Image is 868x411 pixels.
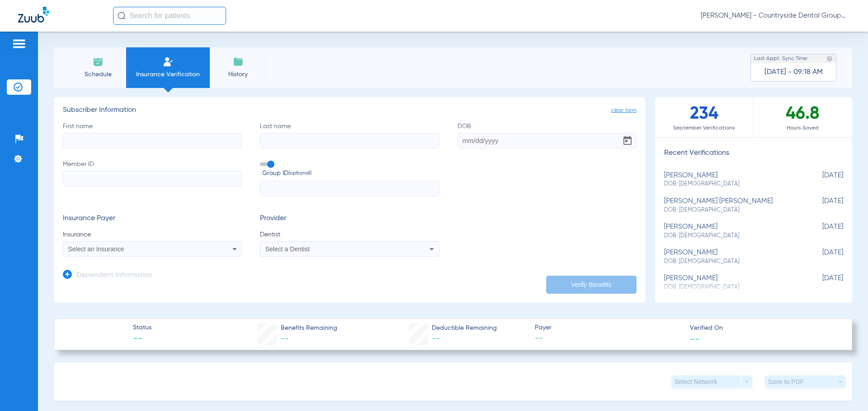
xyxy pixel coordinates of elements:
input: Last name [260,133,439,148]
span: Schedule [76,70,119,79]
h3: Dependent Information [76,271,152,280]
span: [DATE] [798,274,843,291]
span: Select an Insurance [68,245,124,253]
span: Payer [535,323,682,332]
span: Benefits Remaining [281,323,337,333]
div: [PERSON_NAME] [664,274,798,291]
div: 234 [655,97,754,137]
img: History [233,56,244,67]
span: Insurance Verification [133,70,203,79]
img: Search Icon [118,12,126,20]
img: Schedule [93,56,104,67]
span: DOB: [DEMOGRAPHIC_DATA] [664,206,798,214]
img: Zuub Logo [18,7,49,23]
label: Last name [260,122,439,148]
label: First name [63,122,242,148]
span: Hours Saved [754,124,852,133]
span: -- [281,335,289,343]
span: DOB: [DEMOGRAPHIC_DATA] [664,258,798,266]
input: DOBOpen calendar [458,133,637,148]
div: [PERSON_NAME] [PERSON_NAME] [664,197,798,214]
span: [DATE] [798,171,843,188]
span: -- [690,334,700,343]
span: [DATE] [798,249,843,265]
span: Last Appt. Sync Time: [754,54,808,63]
span: Deductible Remaining [432,323,497,333]
span: [DATE] [798,223,843,240]
input: Search for patients [113,7,226,25]
h3: Provider [260,214,439,223]
span: [DATE] [798,197,843,214]
div: [PERSON_NAME] [664,223,798,240]
small: (optional) [288,169,311,178]
button: Open calendar [618,132,637,150]
span: Status [133,323,151,332]
span: Dentist [260,230,439,239]
input: First name [63,133,242,148]
img: last sync help info [826,55,833,62]
span: September Verifications [655,124,753,133]
span: -- [535,333,682,344]
span: -- [432,335,440,343]
span: Verified On [690,323,837,333]
span: [PERSON_NAME] - Countryside Dental Group [701,11,850,20]
span: Group ID [262,169,439,178]
span: History [217,70,259,79]
span: Insurance [63,230,242,239]
span: [DATE] - 09:18 AM [764,68,823,77]
img: hamburger-icon [12,38,26,49]
span: clear form [611,106,637,115]
img: Manual Insurance Verification [163,56,174,67]
label: Member ID [63,160,242,197]
label: DOB [458,122,637,148]
div: 46.8 [754,97,852,137]
div: [PERSON_NAME] [664,249,798,265]
h3: Subscriber Information [63,106,637,115]
h3: Insurance Payer [63,214,242,223]
h3: Recent Verifications [655,149,852,158]
span: -- [133,333,151,346]
div: [PERSON_NAME] [664,171,798,188]
input: Member ID [63,171,242,186]
span: DOB: [DEMOGRAPHIC_DATA] [664,180,798,188]
span: DOB: [DEMOGRAPHIC_DATA] [664,232,798,240]
span: Select a Dentist [265,245,310,253]
button: Verify Benefits [546,276,637,294]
